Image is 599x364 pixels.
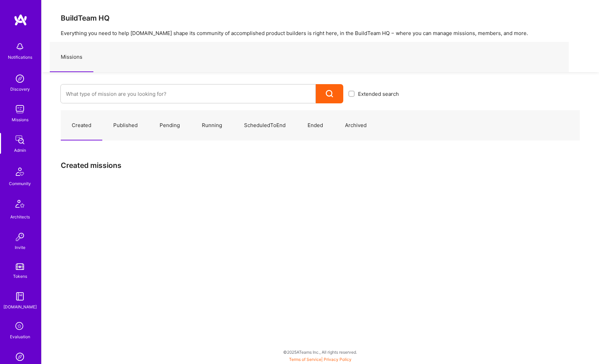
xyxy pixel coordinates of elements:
div: Discovery [10,86,30,93]
div: Architects [10,213,30,220]
a: Missions [50,42,93,72]
h3: BuildTeam HQ [61,14,580,22]
div: Tokens [13,273,27,280]
img: Admin Search [13,350,27,364]
img: bell [13,40,27,54]
img: Invite [13,230,27,244]
a: ScheduledToEnd [233,111,297,140]
p: Everything you need to help [DOMAIN_NAME] shape its community of accomplished product builders is... [61,30,580,37]
a: Privacy Policy [324,357,352,362]
img: discovery [13,72,27,86]
div: Missions [12,116,28,123]
a: Archived [334,111,378,140]
img: Architects [12,197,28,213]
img: Community [12,163,28,180]
div: Evaluation [10,333,30,340]
img: logo [14,14,27,26]
img: admin teamwork [13,133,27,147]
i: icon Search [326,90,334,98]
i: icon SelectionTeam [13,320,26,333]
span: Extended search [358,90,399,98]
span: | [289,357,352,362]
a: Ended [297,111,334,140]
a: Pending [149,111,191,140]
div: Invite [15,244,25,251]
img: teamwork [13,102,27,116]
img: tokens [16,263,24,270]
div: Community [9,180,31,187]
a: Published [102,111,149,140]
div: Admin [14,147,26,154]
input: What type of mission are you looking for? [66,85,310,103]
div: © 2025 ATeams Inc., All rights reserved. [41,343,599,361]
div: Notifications [8,54,32,61]
a: Running [191,111,233,140]
img: guide book [13,289,27,303]
h3: Created missions [61,161,580,170]
a: Terms of Service [289,357,321,362]
div: [DOMAIN_NAME] [3,303,37,310]
a: Created [61,111,102,140]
